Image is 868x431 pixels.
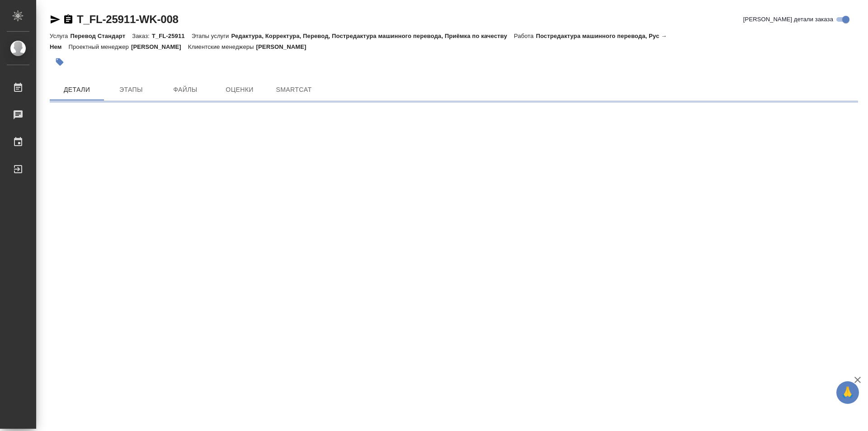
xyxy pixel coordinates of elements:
button: Добавить тэг [50,52,70,72]
p: Работа [514,33,536,39]
span: Файлы [164,84,207,95]
p: Редактура, Корректура, Перевод, Постредактура машинного перевода, Приёмка по качеству [231,33,514,39]
span: [PERSON_NAME] детали заказа [743,15,833,24]
button: Скопировать ссылку [63,14,74,25]
p: [PERSON_NAME] [131,43,188,50]
p: T_FL-25911 [152,33,192,39]
span: Детали [55,84,99,95]
p: Клиентские менеджеры [188,43,256,50]
p: Проектный менеджер [68,43,131,50]
span: Оценки [218,84,261,95]
span: 🙏 [840,383,855,402]
a: T_FL-25911-WK-008 [77,13,179,25]
p: [PERSON_NAME] [256,43,313,50]
button: Скопировать ссылку для ЯМессенджера [50,14,61,25]
span: Этапы [109,84,153,95]
span: SmartCat [272,84,316,95]
p: Этапы услуги [192,33,231,39]
p: Заказ: [132,33,151,39]
button: 🙏 [836,381,859,404]
p: Услуга [50,33,70,39]
p: Перевод Стандарт [70,33,132,39]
